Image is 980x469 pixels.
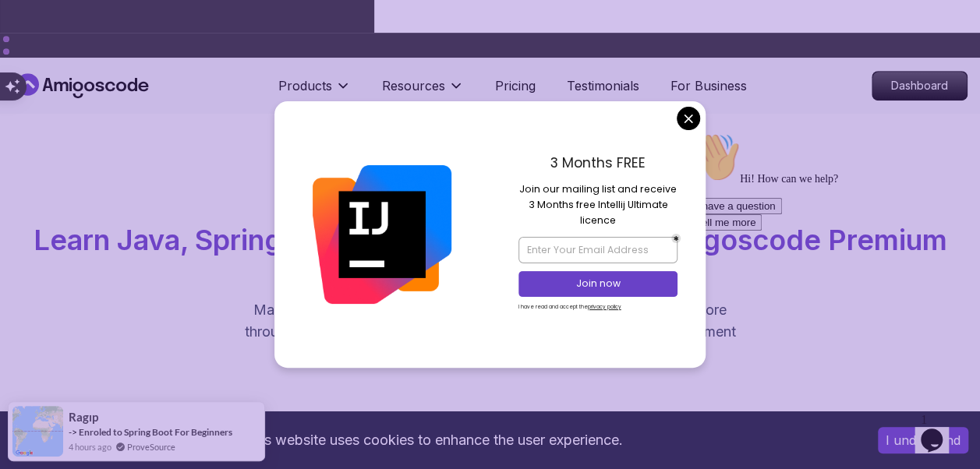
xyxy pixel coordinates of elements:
[495,76,536,95] a: Pricing
[6,6,56,56] img: :wave:
[6,6,287,104] div: 👋Hi! How can we help?I have a questionTell me more
[278,76,332,95] p: Products
[6,72,98,88] button: I have a question
[69,426,77,438] span: ->
[6,88,78,104] button: Tell me more
[382,76,445,95] p: Resources
[69,440,111,453] span: 4 hours ago
[382,76,464,108] button: Resources
[127,440,175,453] a: ProveSource
[12,423,854,457] div: This website uses cookies to enhance the user experience.
[872,71,968,100] a: Dashboard
[79,426,232,438] a: Enroled to Spring Boot For Beginners
[6,47,154,58] span: Hi! How can we help?
[228,299,752,365] p: Master in-demand skills like Java, Spring Boot, DevOps, React, and more through hands-on, expert-...
[878,427,968,453] button: Accept cookies
[34,223,947,288] span: Learn Java, Spring Boot, DevOps & More with Amigoscode Premium Courses
[12,406,63,457] img: provesource social proof notification image
[872,72,967,100] p: Dashboard
[915,407,964,453] iframe: chat widget
[278,76,351,108] button: Products
[567,76,639,95] a: Testimonials
[670,76,747,95] a: For Business
[69,411,98,424] span: Ragıp
[684,126,964,399] iframe: chat widget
